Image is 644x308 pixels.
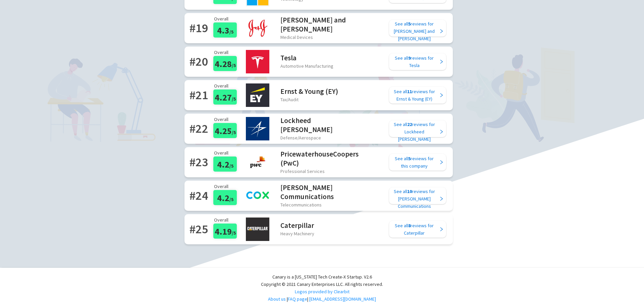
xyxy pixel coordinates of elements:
h2: # 19 [190,18,208,38]
span: right [439,129,444,134]
p: Overall [214,216,240,224]
a: See all9reviews forTesla [389,53,446,70]
div: Heavy Machinery [280,230,314,237]
b: 11 [407,88,412,95]
span: Canary is a [US_STATE] Tech Create-X Startup. V2.6 [272,274,372,280]
div: 4.3 [213,22,237,38]
img: Ernst & Young (EY) [246,83,269,107]
div: See all reviews for Ernst & Young (EY) [390,88,438,103]
a: Logos provided by Clearbit [295,289,350,295]
div: See all reviews for this company [390,155,438,170]
p: Overall [214,49,240,56]
div: 4.2 [213,190,237,205]
b: 10 [407,188,412,194]
div: See all reviews for [PERSON_NAME] and [PERSON_NAME] [390,20,438,42]
b: 9 [408,55,411,61]
span: /5 [229,196,233,202]
div: 4.25 [213,123,237,138]
span: right [439,227,444,232]
h2: [PERSON_NAME] and [PERSON_NAME] [280,15,347,34]
span: right [439,93,444,98]
h2: # 23 [190,152,208,172]
span: right [439,29,444,34]
b: 22 [407,121,412,127]
img: Cox Communications [246,184,269,207]
img: Tesla [246,50,269,73]
div: See all reviews for Caterpillar [390,222,438,237]
p: Overall [214,116,240,123]
h2: Lockheed [PERSON_NAME] [280,116,347,134]
a: See all10reviews for[PERSON_NAME] Communications [389,187,446,204]
h2: # 22 [190,119,208,138]
div: 4.19 [213,224,237,239]
span: /5 [232,230,236,236]
span: right [439,59,444,64]
a: See all5reviews forthis company [389,154,446,171]
span: right [439,160,444,165]
a: See all22reviews forLockheed [PERSON_NAME] [389,120,446,137]
span: /5 [229,29,233,35]
div: See all reviews for Lockheed [PERSON_NAME] [390,121,438,143]
div: | | [261,273,383,303]
b: 8 [408,223,411,229]
div: Professional Services [280,168,347,175]
h2: Tesla [280,53,333,62]
h2: # 20 [190,52,208,71]
h2: Ernst & Young (EY) [280,87,338,96]
div: See all reviews for Tesla [390,54,438,69]
span: right [439,196,444,201]
span: /5 [232,96,236,102]
div: Tax/Audit [280,96,338,103]
div: Automotive Manufacturing [280,62,333,70]
h2: [PERSON_NAME] Communications [280,183,347,201]
p: Overall [214,15,240,22]
img: PricewaterhouseCoopers (PwC) [246,150,269,174]
h2: PricewaterhouseCoopers (PwC) [280,149,347,168]
span: /5 [229,163,233,169]
div: Defense/Aerospace [280,134,347,141]
a: About us [268,296,286,302]
h2: # 21 [190,85,208,105]
p: Overall [214,183,240,190]
h2: # 24 [190,186,208,205]
span: /5 [232,62,236,68]
div: Medical Devices [280,34,347,41]
a: See all5reviews for[PERSON_NAME] and [PERSON_NAME] [389,20,446,37]
img: Johnson and Johnson [246,16,269,40]
div: 4.2 [213,157,237,172]
a: FAQ page [288,296,307,302]
img: Lockheed Martin [246,117,269,140]
div: Telecommunications [280,201,347,208]
h2: Caterpillar [280,221,314,230]
b: 5 [408,21,411,27]
span: Copyright © 2021 Canary Enterprises LLC. All rights reserved. [261,281,383,287]
b: 5 [408,156,411,162]
h2: # 25 [190,220,208,239]
a: See all8reviews forCaterpillar [389,221,446,238]
span: /5 [232,129,236,135]
div: 4.27 [213,89,237,105]
p: Overall [214,82,240,89]
a: [EMAIL_ADDRESS][DOMAIN_NAME] [309,296,376,302]
img: Caterpillar [246,218,269,241]
a: See all11reviews forErnst & Young (EY) [389,87,446,104]
p: Overall [214,149,240,157]
div: See all reviews for [PERSON_NAME] Communications [390,188,438,210]
div: 4.28 [213,56,237,71]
